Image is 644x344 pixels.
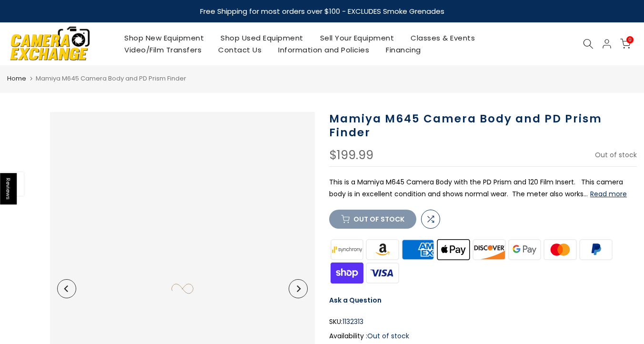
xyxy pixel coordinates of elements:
[329,295,382,305] a: Ask a Question
[329,316,637,328] div: SKU:
[595,150,637,160] span: Out of stock
[270,44,378,56] a: Information and Policies
[590,190,627,198] button: Read more
[329,330,637,342] div: Availability :
[116,44,210,56] a: Video/Film Transfers
[210,44,270,56] a: Contact Us
[329,262,365,285] img: shopify pay
[329,112,637,140] h1: Mamiya M645 Camera Body and PD Prism Finder
[367,331,409,341] span: Out of stock
[400,238,436,262] img: american express
[507,238,543,262] img: google pay
[329,149,373,162] div: $199.99
[212,32,312,44] a: Shop Used Equipment
[289,279,308,298] button: Next
[378,44,430,56] a: Financing
[472,238,507,262] img: discover
[436,238,472,262] img: apple pay
[365,238,401,262] img: amazon payments
[36,74,186,83] span: Mamiya M645 Camera Body and PD Prism Finder
[626,36,634,43] span: 0
[342,316,363,328] span: 1132313
[578,238,614,262] img: paypal
[200,6,444,16] strong: Free Shipping for most orders over $100 - EXCLUDES Smoke Grenades
[57,279,76,298] button: Previous
[543,238,578,262] img: master
[7,74,26,83] a: Home
[329,176,637,200] p: This is a Mamiya M645 Camera Body with the PD Prism and 120 Film Insert. This camera body is in e...
[402,32,483,44] a: Classes & Events
[116,32,212,44] a: Shop New Equipment
[329,238,365,262] img: synchrony
[365,262,401,285] img: visa
[620,39,631,49] a: 0
[312,32,402,44] a: Sell Your Equipment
